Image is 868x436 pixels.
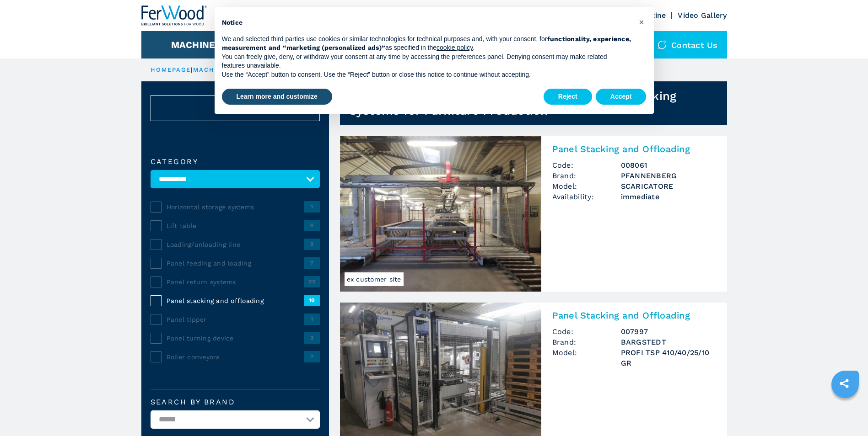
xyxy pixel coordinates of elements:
[304,220,320,231] span: 4
[552,347,621,368] span: Model:
[151,399,320,406] label: Search by brand
[167,296,304,305] span: Panel stacking and offloading
[151,66,191,73] a: HOMEPAGE
[639,16,644,27] span: ×
[167,202,304,212] span: Horizontal storage systems
[621,160,716,170] h3: 008061
[167,352,304,362] span: Roller conveyors
[621,326,716,337] h3: 007997
[621,347,716,368] h3: PROFI TSP 410/40/25/10 GR
[167,240,304,249] span: Loading/unloading line
[151,95,320,121] button: ResetCancel
[222,70,632,80] p: Use the “Accept” button to consent. Use the “Reject” button or close this notice to continue with...
[304,201,320,212] span: 1
[151,158,320,165] label: Category
[552,326,621,337] span: Code:
[193,66,232,73] a: machines
[304,257,320,268] span: 7
[340,136,727,292] a: Panel Stacking and Offloading PFANNENBERG SCARICATOREex customer sitePanel Stacking and Offloadin...
[340,136,541,292] img: Panel Stacking and Offloading PFANNENBERG SCARICATORE
[304,239,320,250] span: 2
[191,66,193,73] span: |
[141,5,207,26] img: Ferwood
[635,15,649,29] button: Close this notice
[437,44,473,51] a: cookie policy
[304,276,320,287] span: 22
[552,337,621,347] span: Brand:
[552,310,716,321] h2: Panel Stacking and Offloading
[621,181,716,191] h3: SCARICATORE
[648,31,727,58] div: Contact us
[171,39,221,50] button: Machines
[621,170,716,181] h3: PFANNENBERG
[222,53,632,70] p: You can freely give, deny, or withdraw your consent at any time by accessing the preferences pane...
[345,272,404,286] span: ex customer site
[658,40,667,49] img: Contact us
[304,351,320,362] span: 7
[304,332,320,343] span: 3
[621,191,716,202] span: immediate
[167,315,304,324] span: Panel tipper
[167,334,304,343] span: Panel turning device
[552,170,621,181] span: Brand:
[222,35,632,53] p: We and selected third parties use cookies or similar technologies for technical purposes and, wit...
[304,295,320,306] span: 10
[167,221,304,230] span: Lift table
[222,18,632,27] h2: Notice
[621,337,716,347] h3: BARGSTEDT
[596,89,647,105] button: Accept
[552,181,621,191] span: Model:
[678,11,727,20] a: Video Gallery
[833,372,856,395] a: sharethis
[167,277,304,287] span: Panel return systems
[544,89,592,105] button: Reject
[222,89,332,105] button: Learn more and customize
[222,35,631,52] strong: functionality, experience, measurement and “marketing (personalized ads)”
[167,259,304,268] span: Panel feeding and loading
[552,160,621,170] span: Code:
[304,314,320,324] span: 1
[552,144,716,154] h2: Panel Stacking and Offloading
[552,191,621,202] span: Availability:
